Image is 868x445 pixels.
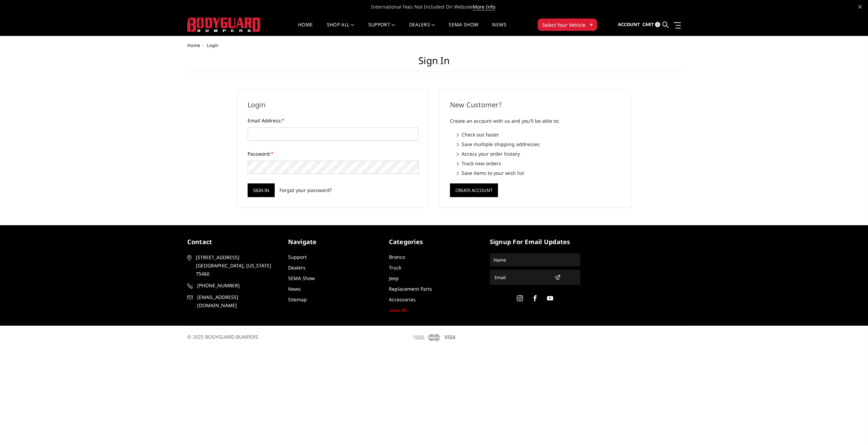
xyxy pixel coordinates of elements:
span: 0 [655,22,660,27]
li: Access your order history [457,150,621,157]
input: Email [492,272,551,283]
span: [PHONE_NUMBER] [197,281,277,290]
h1: Sign in [187,55,681,72]
span: Select Your Vehicle [542,21,585,28]
a: SEMA Show [288,275,315,281]
input: Name [491,254,579,265]
span: Login [207,42,218,48]
a: Dealers [288,264,306,271]
h5: signup for email updates [490,237,580,246]
a: Truck [389,264,401,271]
a: SEMA Show [449,22,478,36]
a: News [492,22,506,36]
span: Cart [642,21,654,27]
label: Password: [248,150,418,157]
span: [EMAIL_ADDRESS][DOMAIN_NAME] [197,293,277,310]
input: Sign in [248,183,275,197]
a: Support [368,22,395,36]
a: Account [618,15,640,34]
label: Email Address: [248,117,418,124]
a: Home [298,22,313,36]
li: Save multiple shipping addresses [457,141,621,148]
a: View All [389,307,407,313]
span: ▾ [590,21,593,28]
li: Save items to your wish list [457,169,621,177]
li: Check out faster [457,131,621,138]
h2: Login [248,100,418,110]
h5: Categories [389,237,479,246]
a: Accessories [389,296,416,303]
a: Replacement Parts [389,286,432,292]
a: Sitemap [288,296,307,303]
a: News [288,286,301,292]
span: Account [618,21,640,27]
a: Forgot your password? [280,187,332,194]
a: shop all [327,22,355,36]
img: BODYGUARD BUMPERS [187,17,261,32]
span: © 2025 BODYGUARD BUMPERS [187,334,258,340]
h5: contact [187,237,278,246]
span: [STREET_ADDRESS] [GEOGRAPHIC_DATA], [US_STATE] 75460 [196,253,275,278]
a: [EMAIL_ADDRESS][DOMAIN_NAME] [187,293,278,310]
h2: New Customer? [450,100,621,110]
a: Cart 0 [642,15,660,34]
a: Bronco [389,254,405,260]
button: Create Account [450,183,498,197]
a: Dealers [409,22,435,36]
a: [PHONE_NUMBER] [187,281,278,290]
a: Support [288,254,307,260]
a: Create Account [450,186,498,193]
p: Create an account with us and you'll be able to: [450,117,621,125]
a: Home [187,42,200,48]
a: More Info [473,3,495,10]
button: Select Your Vehicle [538,19,597,31]
h5: Navigate [288,237,379,246]
a: Jeep [389,275,399,281]
li: Track new orders [457,160,621,167]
